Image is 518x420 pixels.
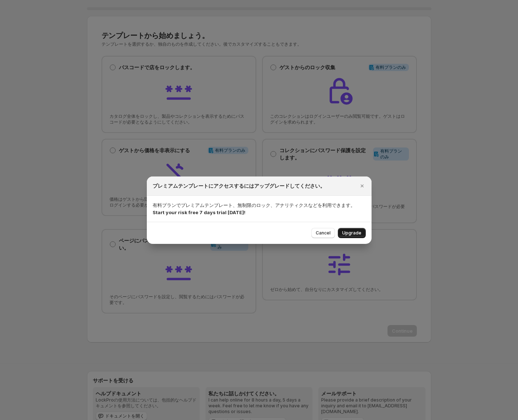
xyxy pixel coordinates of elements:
[342,230,361,236] span: Upgrade
[357,181,367,191] button: Close
[153,201,366,216] p: 有料プランでプレミアムテンプレート、無制限のロック、アナリティクスなどを利用できます。
[311,228,335,238] button: Cancel
[316,230,331,236] span: Cancel
[153,209,245,215] strong: Start your risk free 7 days trial [DATE]!
[338,228,366,238] button: Upgrade
[153,182,325,190] h2: プレミアムテンプレートにアクセスするにはアップグレードしてください。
